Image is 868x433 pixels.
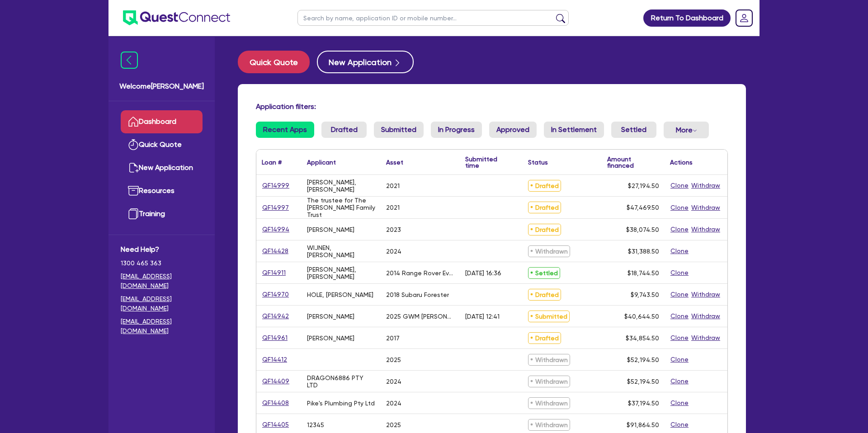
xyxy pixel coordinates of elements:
span: $47,469.50 [627,204,659,211]
div: Amount financed [607,156,659,169]
button: Clone [670,224,689,235]
a: Approved [489,122,537,138]
a: Return To Dashboard [643,9,731,27]
a: Dropdown toggle [732,6,756,30]
button: Clone [670,268,689,278]
img: training [128,208,139,219]
span: $18,744.50 [627,269,659,277]
input: Search by name, application ID or mobile number... [297,10,569,26]
span: $27,194.50 [628,182,659,189]
button: Quick Quote [238,51,310,73]
button: Clone [670,354,689,365]
span: Withdrawn [528,245,570,257]
span: Withdrawn [528,376,570,387]
div: 12345 [307,421,324,428]
div: HOLE, [PERSON_NAME] [307,291,373,298]
span: Welcome [PERSON_NAME] [119,81,204,92]
a: QF14428 [262,246,289,256]
a: In Progress [431,122,482,138]
span: Drafted [528,289,561,301]
a: Resources [121,179,203,202]
button: Withdraw [691,180,721,191]
div: [PERSON_NAME] [307,334,354,342]
button: Clone [670,246,689,256]
a: Settled [611,122,656,138]
span: Drafted [528,202,561,213]
span: $38,074.50 [626,226,659,233]
div: 2025 GWM [PERSON_NAME] [386,313,454,320]
div: Pike's Plumbing Pty Ltd [307,400,375,407]
a: In Settlement [544,122,604,138]
div: Submitted time [465,156,509,169]
button: Withdraw [691,311,721,321]
div: Status [528,159,548,165]
a: [EMAIL_ADDRESS][DOMAIN_NAME] [121,317,203,336]
div: [PERSON_NAME] [307,226,354,233]
div: 2025 [386,421,401,428]
a: Training [121,202,203,226]
img: new-application [128,162,139,173]
a: QF14408 [262,398,289,408]
span: Drafted [528,180,561,192]
a: Dashboard [121,110,203,133]
div: WIJNEN, [PERSON_NAME] [307,244,375,259]
div: [DATE] 12:41 [465,313,500,320]
div: [DATE] 16:36 [465,269,501,277]
a: QF14970 [262,289,289,300]
div: 2017 [386,334,400,342]
div: 2024 [386,378,401,385]
div: 2025 [386,356,401,363]
button: Clone [670,419,689,430]
a: Quick Quote [238,51,317,73]
span: $37,194.50 [628,400,659,407]
span: Withdrawn [528,397,570,409]
a: New Application [317,51,414,73]
span: $91,864.50 [627,421,659,428]
button: Withdraw [691,202,721,213]
div: 2021 [386,204,400,211]
span: $34,854.50 [626,334,659,342]
div: [PERSON_NAME] [307,313,354,320]
span: Withdrawn [528,419,570,431]
span: $52,194.50 [627,356,659,363]
div: Actions [670,159,693,165]
a: Drafted [321,122,367,138]
button: Withdraw [691,224,721,235]
button: Clone [670,289,689,300]
button: Dropdown toggle [664,122,709,138]
div: The trustee for The [PERSON_NAME] Family Trust [307,197,375,218]
a: QF14911 [262,268,286,278]
div: DRAGON6886 PTY LTD [307,374,375,389]
a: Submitted [374,122,424,138]
span: $9,743.50 [631,291,659,298]
button: Clone [670,333,689,343]
img: resources [128,185,139,196]
div: 2024 [386,248,401,255]
span: Drafted [528,224,561,235]
span: Need Help? [121,244,203,255]
div: 2023 [386,226,401,233]
div: 2021 [386,182,400,189]
a: New Application [121,156,203,179]
span: $52,194.50 [627,378,659,385]
a: Quick Quote [121,133,203,156]
span: Settled [528,267,560,279]
h4: Application filters: [256,102,728,111]
button: Clone [670,180,689,191]
a: QF14994 [262,224,290,235]
div: 2018 Subaru Forester [386,291,449,298]
div: Loan # [262,159,282,165]
a: QF14961 [262,333,288,343]
span: $31,388.50 [628,248,659,255]
a: [EMAIL_ADDRESS][DOMAIN_NAME] [121,272,203,291]
div: 2024 [386,400,401,407]
a: QF14997 [262,202,289,213]
a: QF14999 [262,180,290,191]
button: Clone [670,376,689,386]
span: $40,644.50 [624,313,659,320]
a: QF14412 [262,354,288,365]
div: Asset [386,159,403,165]
span: Drafted [528,332,561,344]
div: Applicant [307,159,336,165]
a: Recent Apps [256,122,314,138]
